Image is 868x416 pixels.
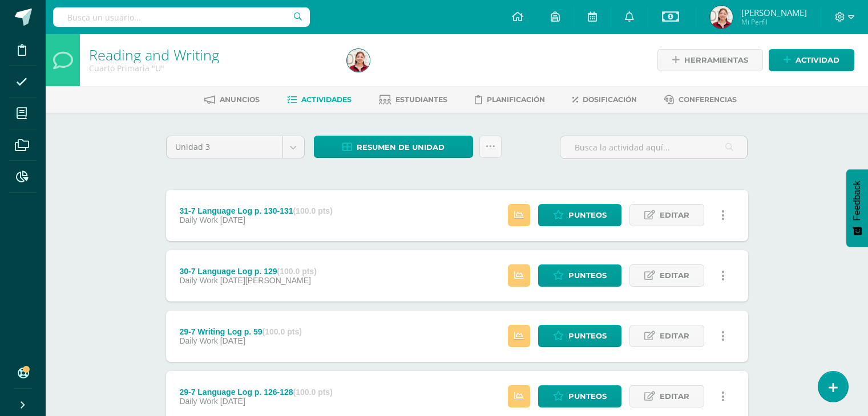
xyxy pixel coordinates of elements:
[287,91,352,109] a: Actividades
[568,205,607,226] span: Punteos
[657,49,763,71] a: Herramientas
[568,386,607,407] span: Punteos
[684,50,748,71] span: Herramientas
[179,206,332,215] div: 31-7 Language Log p. 130-131
[379,91,447,109] a: Estudiantes
[204,91,260,109] a: Anuncios
[220,276,311,285] span: [DATE][PERSON_NAME]
[293,206,333,215] strong: (100.0 pts)
[710,6,733,28] img: 9f7c6f39600bd62be833daf321b8ea88.png
[314,136,473,158] a: Resumen de unidad
[679,95,737,104] span: Conferencias
[852,181,862,221] span: Feedback
[846,169,868,247] button: Feedback - Mostrar encuesta
[664,91,737,109] a: Conferencias
[347,49,370,72] img: 9f7c6f39600bd62be833daf321b8ea88.png
[179,267,316,276] div: 30-7 Language Log p. 129
[796,50,839,71] span: Actividad
[89,63,333,74] div: Cuarto Primaria 'U'
[487,95,545,104] span: Planificación
[179,336,217,345] span: Daily Work
[89,45,219,64] a: Reading and Writing
[538,204,621,226] a: Punteos
[293,388,333,397] strong: (100.0 pts)
[395,95,447,104] span: Estudiantes
[53,7,310,27] input: Busca un usuario...
[660,386,689,407] span: Editar
[583,95,637,104] span: Dosificación
[220,95,260,104] span: Anuncios
[769,49,854,71] a: Actividad
[220,215,245,225] span: [DATE]
[220,336,245,345] span: [DATE]
[220,397,245,406] span: [DATE]
[560,136,747,158] input: Busca la actividad aquí...
[301,95,352,104] span: Actividades
[475,91,545,109] a: Planificación
[572,91,637,109] a: Dosificación
[357,137,445,158] span: Resumen de unidad
[538,325,621,347] a: Punteos
[568,325,607,346] span: Punteos
[660,205,689,226] span: Editar
[263,327,302,336] strong: (100.0 pts)
[179,276,217,285] span: Daily Work
[660,265,689,286] span: Editar
[277,267,317,276] strong: (100.0 pts)
[741,17,807,27] span: Mi Perfil
[660,325,689,346] span: Editar
[89,47,333,63] h1: Reading and Writing
[741,7,807,18] span: [PERSON_NAME]
[179,388,332,397] div: 29-7 Language Log p. 126-128
[568,265,607,286] span: Punteos
[538,385,621,407] a: Punteos
[179,327,301,336] div: 29-7 Writing Log p. 59
[179,397,217,406] span: Daily Work
[175,136,274,158] span: Unidad 3
[179,215,217,225] span: Daily Work
[538,264,621,287] a: Punteos
[167,136,304,158] a: Unidad 3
